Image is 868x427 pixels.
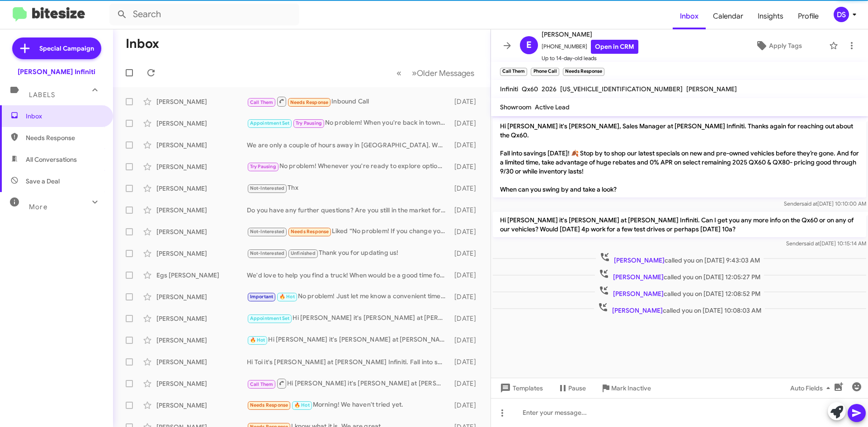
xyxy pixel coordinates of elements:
[290,99,329,105] span: Needs Response
[396,67,401,79] span: «
[412,67,417,79] span: »
[156,379,247,388] div: [PERSON_NAME]
[26,155,77,164] span: All Conversations
[450,249,483,258] div: [DATE]
[156,184,247,193] div: [PERSON_NAME]
[247,226,450,237] div: Liked “No problem! If you change your mind in the future or want to discuss details, feel free to...
[247,400,450,410] div: Morning! We haven't tried yet.
[156,401,247,410] div: [PERSON_NAME]
[595,285,764,298] span: called you on [DATE] 12:08:52 PM
[26,112,103,121] span: Inbox
[247,335,450,345] div: Hi [PERSON_NAME] it's [PERSON_NAME] at [PERSON_NAME] Infiniti. Fall into savings [DATE]! 🍂 Stop b...
[826,7,858,22] button: DS
[250,402,288,408] span: Needs Response
[491,380,550,396] button: Templates
[12,38,101,59] a: Special Campaign
[595,268,764,282] span: called you on [DATE] 12:05:27 PM
[247,313,450,324] div: Hi [PERSON_NAME] it's [PERSON_NAME] at [PERSON_NAME] Infiniti. Fall into savings [DATE]! 🍂 Stop b...
[156,357,247,366] div: [PERSON_NAME]
[450,314,483,323] div: [DATE]
[450,271,483,280] div: [DATE]
[500,68,527,76] small: Call Them
[535,103,570,111] span: Active Lead
[450,336,483,345] div: [DATE]
[296,120,322,126] span: Try Pausing
[498,380,543,396] span: Templates
[542,40,638,54] span: [PHONE_NUMBER]
[26,177,60,186] span: Save a Deal
[29,91,55,99] span: Labels
[156,206,247,215] div: [PERSON_NAME]
[247,183,450,193] div: Thx
[614,256,665,264] span: [PERSON_NAME]
[247,206,450,215] div: Do you have any further questions? Are you still in the market for a vehicle?
[18,67,95,76] div: [PERSON_NAME] Infiniti
[522,85,538,93] span: Qx60
[156,227,247,236] div: [PERSON_NAME]
[613,273,664,281] span: [PERSON_NAME]
[156,162,247,171] div: [PERSON_NAME]
[500,85,518,93] span: Infiniti
[247,248,450,258] div: Thank you for updating us!
[450,206,483,215] div: [DATE]
[247,118,450,128] div: No problem! When you're back in town, let me know a good time to connect. Looking forward to help...
[591,40,638,54] a: Open in CRM
[790,380,834,396] span: Auto Fields
[834,7,849,22] div: DS
[247,96,450,107] div: Inbound Call
[563,68,604,76] small: Needs Response
[450,401,483,410] div: [DATE]
[156,97,247,106] div: [PERSON_NAME]
[450,97,483,106] div: [DATE]
[247,378,450,389] div: Hi [PERSON_NAME] it's [PERSON_NAME] at [PERSON_NAME] Infiniti. Fall into savings [DATE]! 🍂 Stop b...
[29,203,47,211] span: More
[156,271,247,280] div: Egs [PERSON_NAME]
[450,379,483,388] div: [DATE]
[673,3,706,29] a: Inbox
[531,68,559,76] small: Phone Call
[450,141,483,150] div: [DATE]
[750,3,791,29] a: Insights
[613,290,664,298] span: [PERSON_NAME]
[126,37,159,51] h1: Inbox
[493,212,866,237] p: Hi [PERSON_NAME] it's [PERSON_NAME] at [PERSON_NAME] Infiniti. Can I get you any more info on the...
[542,85,557,93] span: 2026
[247,271,450,280] div: We'd love to help you find a truck! When would be a good time for you to visit the dealership and...
[250,229,285,235] span: Not-Interested
[493,118,866,197] p: Hi [PERSON_NAME] it's [PERSON_NAME], Sales Manager at [PERSON_NAME] Infiniti. Thanks again for re...
[156,119,247,128] div: [PERSON_NAME]
[450,357,483,366] div: [DATE]
[804,240,820,247] span: said at
[786,240,866,247] span: Sender [DATE] 10:15:14 AM
[391,64,407,82] button: Previous
[450,119,483,128] div: [DATE]
[568,380,586,396] span: Pause
[406,64,480,82] button: Next
[250,164,276,169] span: Try Pausing
[542,54,638,63] span: Up to 14-day-old leads
[109,4,299,25] input: Search
[247,141,450,150] div: We are only a couple of hours away in [GEOGRAPHIC_DATA]. Which package are you looking for?
[550,380,593,396] button: Pause
[686,85,737,93] span: [PERSON_NAME]
[156,314,247,323] div: [PERSON_NAME]
[791,3,826,29] a: Profile
[612,306,663,314] span: [PERSON_NAME]
[450,184,483,193] div: [DATE]
[611,380,651,396] span: Mark Inactive
[250,294,274,300] span: Important
[596,252,764,265] span: called you on [DATE] 9:43:03 AM
[783,380,841,396] button: Auto Fields
[250,120,290,126] span: Appointment Set
[26,133,103,142] span: Needs Response
[291,250,316,256] span: Unfinished
[279,294,295,300] span: 🔥 Hot
[156,141,247,150] div: [PERSON_NAME]
[706,3,750,29] a: Calendar
[250,250,285,256] span: Not-Interested
[560,85,683,93] span: [US_VEHICLE_IDENTIFICATION_NUMBER]
[247,357,450,366] div: Hi Toi it's [PERSON_NAME] at [PERSON_NAME] Infiniti. Fall into savings [DATE]! 🍂 Stop by to shop ...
